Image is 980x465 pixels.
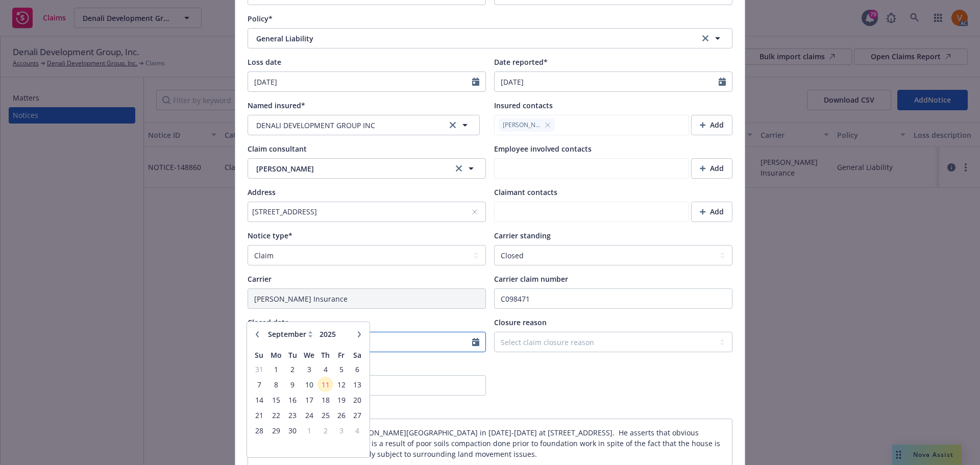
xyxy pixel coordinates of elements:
span: Carrier [248,274,272,284]
td: 17 [301,392,317,407]
svg: Calendar [472,78,479,86]
span: 5 [334,363,348,376]
span: Insured contacts [494,101,553,110]
td: 18 [317,392,333,407]
span: 4 [318,363,332,376]
a: clear selection [447,119,459,131]
span: Address [248,187,276,197]
td: 31 [251,361,267,377]
button: General Liabilityclear selection [248,28,732,48]
span: 12 [334,378,348,391]
td: empty-day-cell [350,438,365,453]
span: [PERSON_NAME] Low [503,120,541,130]
button: [PERSON_NAME]clear selection [248,158,486,179]
td: 6 [350,361,365,377]
input: MM/DD/YYYY [248,72,472,91]
td: empty-day-cell [333,438,349,453]
span: Claimant contacts [494,187,557,197]
span: 14 [252,394,266,406]
div: Add [700,159,724,178]
span: 28 [252,424,266,437]
span: 24 [302,409,316,422]
span: 30 [286,424,300,437]
td: 5 [333,361,349,377]
td: 9 [285,377,301,392]
td: 30 [285,423,301,438]
span: Mo [271,350,282,360]
a: clear selection [699,32,712,44]
button: Add [691,158,732,179]
svg: Calendar [472,338,479,346]
td: empty-day-cell [267,438,284,453]
span: Tu [288,350,297,360]
span: 29 [268,424,283,437]
td: 3 [301,361,317,377]
td: 15 [267,392,284,407]
span: 27 [351,409,364,422]
a: clear selection [453,162,465,175]
td: 3 [333,423,349,438]
span: Policy* [248,14,273,23]
span: 31 [252,363,266,376]
div: [STREET_ADDRESS] [248,202,486,222]
td: 20 [350,392,365,407]
svg: Calendar [719,78,726,86]
input: MM/DD/YYYY [495,72,719,91]
td: 21 [251,407,267,423]
span: 7 [252,378,266,391]
button: Add [691,115,732,135]
span: Notice type* [248,231,292,240]
span: 3 [334,424,348,437]
td: 10 [301,377,317,392]
td: 19 [333,392,349,407]
td: 14 [251,392,267,407]
span: Su [255,350,263,360]
td: empty-day-cell [285,438,301,453]
td: 24 [301,407,317,423]
td: 12 [333,377,349,392]
span: 15 [268,394,283,406]
span: 2 [318,424,332,437]
button: DENALI DEVELOPMENT GROUP INCclear selection [248,115,480,135]
td: empty-day-cell [251,438,267,453]
td: 8 [267,377,284,392]
span: Th [321,350,330,360]
td: 25 [317,407,333,423]
span: General Liability [256,33,666,44]
td: 11 [317,377,333,392]
div: Add [700,202,724,222]
td: 23 [285,407,301,423]
span: 21 [252,409,266,422]
td: 7 [251,377,267,392]
span: 13 [351,378,364,391]
td: 1 [267,361,284,377]
div: [STREET_ADDRESS] [252,206,471,217]
span: 9 [286,378,300,391]
td: 28 [251,423,267,438]
span: We [304,350,314,360]
span: 2 [286,363,300,376]
span: 19 [334,394,348,406]
span: Carrier standing [494,231,551,240]
span: 6 [351,363,364,376]
span: Date reported* [494,57,548,67]
td: empty-day-cell [317,438,333,453]
span: Closed date [248,317,289,327]
span: 1 [268,363,283,376]
span: Sa [353,350,361,360]
span: 26 [334,409,348,422]
td: 2 [285,361,301,377]
span: 11 [318,378,332,391]
span: Loss date [248,57,281,67]
td: 29 [267,423,284,438]
td: 1 [301,423,317,438]
span: Closure reason [494,317,547,327]
td: 4 [350,423,365,438]
span: 3 [302,363,316,376]
span: 25 [318,409,332,422]
span: Fr [338,350,345,360]
span: 8 [268,378,283,391]
td: 26 [333,407,349,423]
